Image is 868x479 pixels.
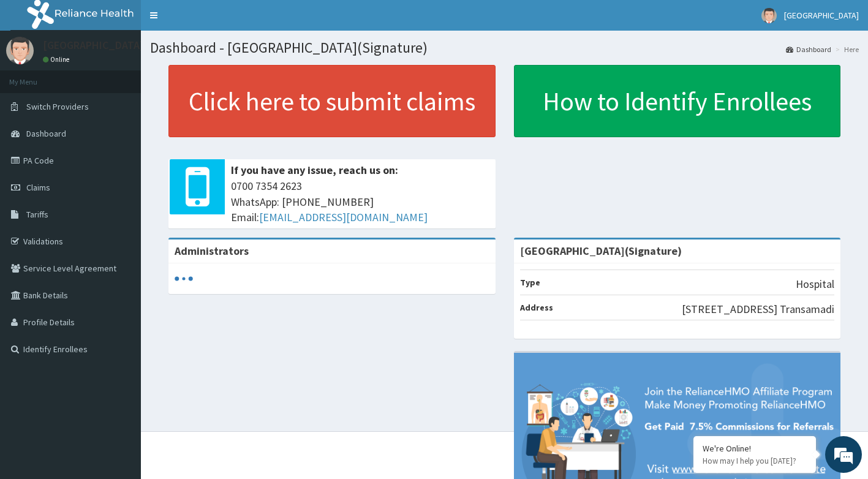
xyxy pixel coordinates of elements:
[761,8,777,23] img: User Image
[26,209,48,220] span: Tariffs
[150,40,859,56] h1: Dashboard - [GEOGRAPHIC_DATA](Signature)
[168,65,496,137] a: Click here to submit claims
[43,55,72,64] a: Online
[43,40,144,51] p: [GEOGRAPHIC_DATA]
[231,163,398,177] b: If you have any issue, reach us on:
[514,65,841,137] a: How to Identify Enrollees
[231,178,489,225] span: 0700 7354 2623 WhatsApp: [PHONE_NUMBER] Email:
[26,101,89,112] span: Switch Providers
[6,37,34,64] img: User Image
[175,270,193,288] svg: audio-loading
[520,244,682,258] strong: [GEOGRAPHIC_DATA](Signature)
[784,10,859,21] span: [GEOGRAPHIC_DATA]
[703,443,807,454] div: We're Online!
[259,210,428,224] a: [EMAIL_ADDRESS][DOMAIN_NAME]
[26,182,50,193] span: Claims
[682,301,834,317] p: [STREET_ADDRESS] Transamadi
[26,128,66,139] span: Dashboard
[703,456,807,466] p: How may I help you today?
[796,276,834,292] p: Hospital
[786,44,831,55] a: Dashboard
[175,244,249,258] b: Administrators
[832,44,859,55] li: Here
[520,302,553,313] b: Address
[520,277,540,288] b: Type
